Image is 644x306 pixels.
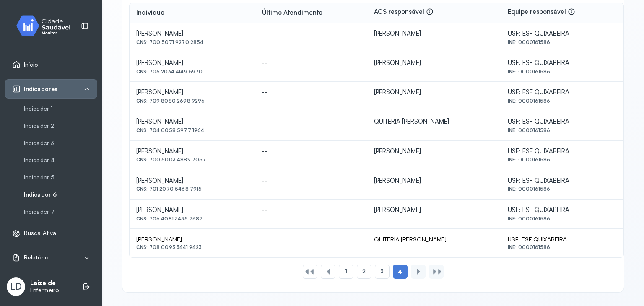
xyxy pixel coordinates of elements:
div: USF: ESF QUIXABEIRA [508,88,617,96]
div: USF: ESF QUIXABEIRA [508,118,617,126]
div: [PERSON_NAME] [374,88,494,96]
img: monitor.svg [9,13,84,38]
div: [PERSON_NAME] [374,177,494,185]
div: [PERSON_NAME] [374,148,494,156]
div: -- [262,148,360,156]
span: Busca Ativa [24,230,56,237]
div: [PERSON_NAME] [136,88,249,96]
div: -- [262,177,360,185]
span: 1 [345,268,347,275]
div: INE: 0000161586 [508,186,617,192]
a: Indicador 7 [24,207,97,217]
div: -- [262,236,360,243]
span: 2 [362,268,366,275]
div: CNS: 701 2070 5468 7915 [136,186,249,192]
div: USF: ESF QUIXABEIRA [508,148,617,156]
a: Indicador 1 [24,105,97,112]
div: [PERSON_NAME] [136,236,249,243]
a: Indicador 1 [24,104,97,114]
div: CNS: 708 0093 3441 9423 [136,244,249,250]
div: CNS: 709 8080 2698 9296 [136,98,249,104]
div: -- [262,118,360,126]
div: Equipe responsável [508,8,575,18]
div: INE: 0000161586 [508,216,617,222]
p: Laize de [30,279,59,287]
div: CNS: 706 4081 3435 7687 [136,216,249,222]
span: 4 [398,268,402,275]
div: CNS: 705 2034 4149 5970 [136,69,249,75]
div: INE: 0000161586 [508,69,617,75]
a: Indicador 3 [24,140,97,147]
div: -- [262,30,360,38]
div: INE: 0000161586 [508,244,617,250]
div: [PERSON_NAME] [136,59,249,67]
a: Indicador 3 [24,138,97,148]
div: USF: ESF QUIXABEIRA [508,206,617,214]
span: Indicadores [24,86,57,93]
div: USF: ESF QUIXABEIRA [508,177,617,185]
a: Indicador 6 [24,189,97,200]
div: [PERSON_NAME] [136,206,249,214]
span: 3 [380,268,384,275]
div: [PERSON_NAME] [136,118,249,126]
div: QUITERIA [PERSON_NAME] [374,236,494,243]
div: INE: 0000161586 [508,127,617,133]
div: INE: 0000161586 [508,39,617,45]
div: [PERSON_NAME] [374,206,494,214]
a: Início [12,60,90,69]
span: Início [24,61,38,68]
a: Indicador 5 [24,174,97,181]
div: Último Atendimento [262,9,322,17]
div: [PERSON_NAME] [374,59,494,67]
a: Indicador 4 [24,157,97,164]
div: [PERSON_NAME] [136,177,249,185]
div: -- [262,59,360,67]
div: INE: 0000161586 [508,157,617,163]
div: -- [262,88,360,96]
div: INE: 0000161586 [508,98,617,104]
div: [PERSON_NAME] [136,30,249,38]
div: USF: ESF QUIXABEIRA [508,30,617,38]
a: Indicador 2 [24,122,97,130]
p: Enfermeiro [30,287,59,294]
div: CNS: 704 0058 5977 1964 [136,127,249,133]
a: Indicador 2 [24,121,97,131]
div: Indivíduo [136,9,164,17]
div: USF: ESF QUIXABEIRA [508,236,617,243]
div: [PERSON_NAME] [136,148,249,156]
a: Indicador 5 [24,172,97,183]
div: CNS: 700 5003 4889 7057 [136,157,249,163]
span: LD [10,281,22,292]
div: CNS: 700 5071 9270 2854 [136,39,249,45]
a: Indicador 7 [24,208,97,215]
a: Indicador 4 [24,155,97,166]
div: [PERSON_NAME] [374,30,494,38]
span: Relatório [24,254,48,261]
div: ACS responsável [374,8,434,18]
div: QUITERIA [PERSON_NAME] [374,118,494,126]
div: -- [262,206,360,214]
div: USF: ESF QUIXABEIRA [508,59,617,67]
a: Busca Ativa [12,229,90,238]
a: Indicador 6 [24,191,97,198]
